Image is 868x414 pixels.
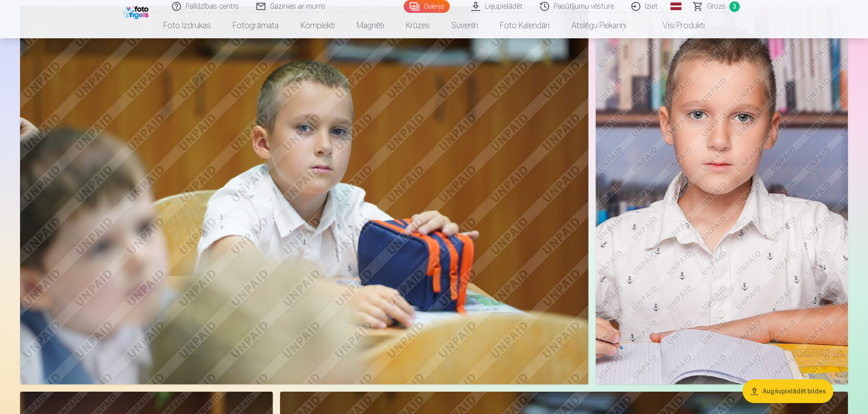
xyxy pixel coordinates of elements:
[346,13,395,38] a: Magnēti
[637,13,716,38] a: Visi produkti
[395,13,441,38] a: Krūzes
[489,13,561,38] a: Foto kalendāri
[290,13,346,38] a: Komplekti
[561,13,637,38] a: Atslēgu piekariņi
[222,13,290,38] a: Fotogrāmata
[441,13,489,38] a: Suvenīri
[743,379,833,403] button: Augšupielādēt bildes
[729,1,740,12] span: 3
[707,1,726,12] span: Grozs
[123,4,151,19] img: /fa1
[152,13,222,38] a: Foto izdrukas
